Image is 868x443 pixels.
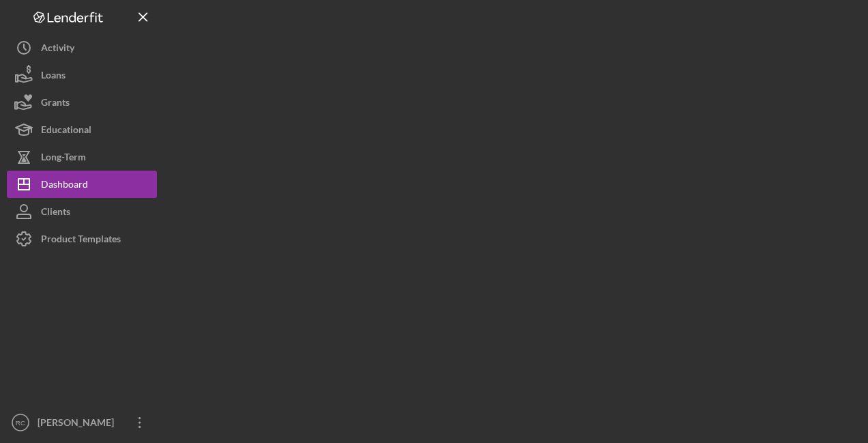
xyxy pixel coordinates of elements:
[34,409,123,440] div: [PERSON_NAME]
[41,116,91,147] div: Educational
[41,143,86,174] div: Long-Term
[41,171,88,201] div: Dashboard
[7,34,157,61] button: Activity
[16,419,25,427] text: RC
[41,89,70,119] div: Grants
[7,409,157,436] button: RC[PERSON_NAME]
[41,61,66,92] div: Loans
[41,34,74,65] div: Activity
[7,198,157,225] button: Clients
[7,89,157,116] button: Grants
[41,198,70,229] div: Clients
[7,143,157,171] button: Long-Term
[7,171,157,198] button: Dashboard
[7,61,157,89] button: Loans
[7,225,157,253] button: Product Templates
[7,116,157,143] button: Educational
[41,225,121,256] div: Product Templates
